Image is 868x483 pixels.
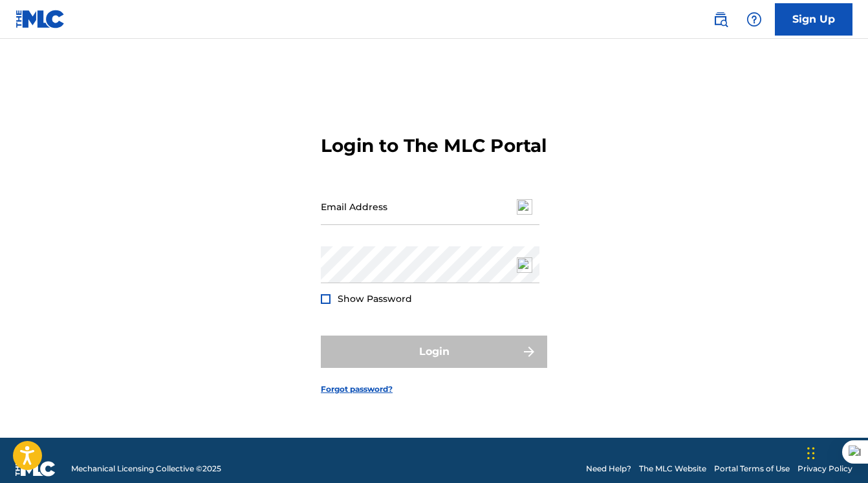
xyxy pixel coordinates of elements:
[803,421,868,483] iframe: Chat Widget
[746,12,762,27] img: help
[713,12,728,27] img: search
[517,199,532,215] img: npw-badge-icon-locked.svg
[807,434,815,473] div: Drag
[321,383,393,395] a: Forgot password?
[586,463,631,475] a: Need Help?
[338,293,412,305] span: Show Password
[714,463,790,475] a: Portal Terms of Use
[741,6,767,32] div: Help
[639,463,706,475] a: The MLC Website
[16,10,65,28] img: MLC Logo
[517,257,532,273] img: npw-badge-icon-locked.svg
[16,461,56,477] img: logo
[775,3,852,36] a: Sign Up
[797,463,852,475] a: Privacy Policy
[708,6,733,32] a: Public Search
[71,463,221,475] span: Mechanical Licensing Collective © 2025
[321,134,547,157] h3: Login to The MLC Portal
